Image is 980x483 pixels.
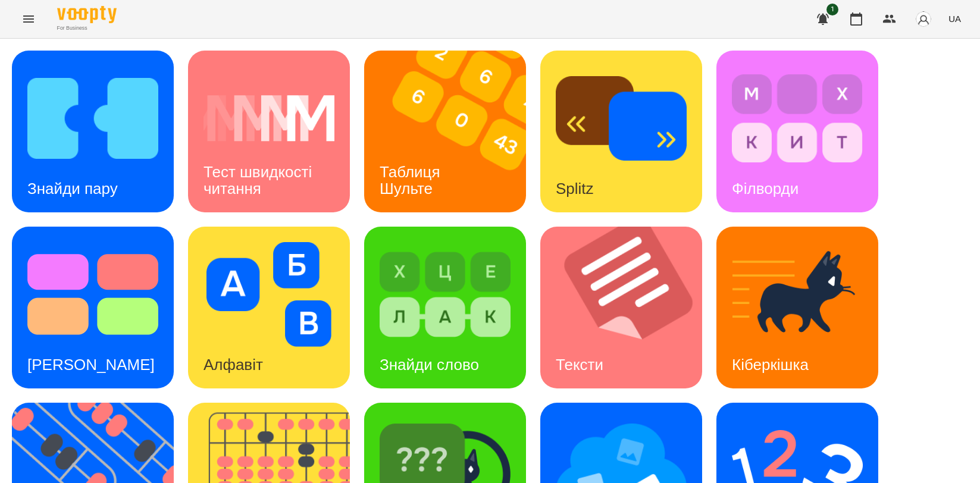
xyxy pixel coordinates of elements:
img: Таблиця Шульте [364,51,541,212]
span: UA [948,12,961,25]
span: 1 [826,4,838,15]
span: For Business [57,24,117,32]
a: Знайди паруЗнайди пару [12,51,174,212]
img: Алфавіт [203,242,334,347]
h3: Таблиця Шульте [380,163,444,197]
img: Знайди пару [27,66,158,171]
button: Menu [14,5,43,33]
h3: [PERSON_NAME] [27,356,155,374]
h3: Splitz [556,180,594,197]
button: UA [944,8,966,30]
a: ФілвордиФілворди [716,51,878,212]
a: SplitzSplitz [540,51,702,212]
h3: Знайди слово [380,356,479,374]
a: Знайди словоЗнайди слово [364,227,526,388]
h3: Кіберкішка [732,356,809,374]
a: АлфавітАлфавіт [188,227,350,388]
a: Таблиця ШультеТаблиця Шульте [364,51,526,212]
a: Тест швидкості читанняТест швидкості читання [188,51,350,212]
img: Тексти [540,227,717,388]
img: Splitz [556,66,687,171]
img: Знайди слово [380,242,511,347]
img: Тест Струпа [27,242,158,347]
img: avatar_s.png [915,11,932,27]
img: Кіберкішка [732,242,863,347]
img: Voopty Logo [57,6,117,23]
img: Тест швидкості читання [203,66,334,171]
h3: Тест швидкості читання [203,163,316,197]
a: ТекстиТексти [540,227,702,388]
a: Тест Струпа[PERSON_NAME] [12,227,174,388]
a: КіберкішкаКіберкішка [716,227,878,388]
h3: Тексти [556,356,603,374]
h3: Знайди пару [27,180,118,197]
h3: Філворди [732,180,799,197]
h3: Алфавіт [203,356,263,374]
img: Філворди [732,66,863,171]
